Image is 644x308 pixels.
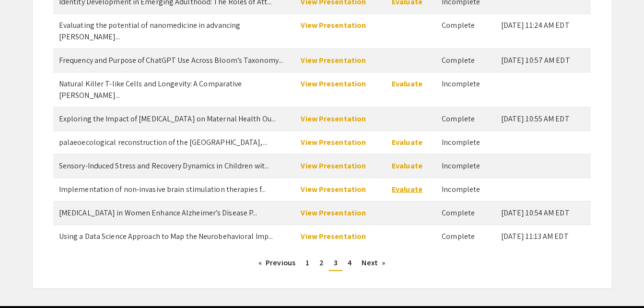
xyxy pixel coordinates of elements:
a: Evaluate [392,161,422,171]
a: Next page [357,256,390,270]
a: Evaluate [392,137,422,147]
a: View Presentation [301,20,366,30]
td: [DATE] 10:57 AM EDT [495,48,591,72]
a: Previous page [254,256,300,270]
a: View Presentation [301,231,366,241]
a: View Presentation [301,79,366,89]
span: Exploring the Impact of Chronic Stress on Maternal Health Outcomes [59,114,276,124]
td: Incomplete [436,154,495,178]
a: View Presentation [301,184,366,194]
span: Evaluating the potential of nanomedicine in advancing Parkinson’s Disease therapies [59,20,240,42]
a: View Presentation [301,55,366,65]
span: 4 [348,258,351,268]
td: Incomplete [436,178,495,201]
td: [DATE] 10:54 AM EDT [495,201,591,225]
a: View Presentation [301,208,366,218]
span: Using a Data Science Approach to Map the Neurobehavioral Implications of Glyphosate Usage in the ... [59,231,273,241]
a: Evaluate [392,79,422,89]
span: Sleep Disorders in Women Enhance Alzheimer’s&nbsp;​Disease Pathogenesis​ [59,208,258,218]
span: palaeoecological reconstruction of the white river badlands, last glacial maximum based on fossil... [59,137,267,147]
span: Implementation of non-invasive brain stimulation therapies for major depressive disorder in low i... [59,184,266,194]
span: 1 [305,258,309,268]
ul: Pagination [60,256,584,271]
span: 2 [319,258,324,268]
td: Incomplete [436,72,495,107]
a: View Presentation [301,161,366,171]
span: Frequency and Purpose of ChatGPT Use Across Bloom’s Taxonomy​ [59,55,283,65]
td: [DATE] 11:13 AM EDT [495,225,591,248]
a: Evaluate [392,184,422,194]
td: Incomplete [436,130,495,154]
td: [DATE] 11:24 AM EDT [495,13,591,48]
td: [DATE] 10:55 AM EDT [495,107,591,130]
td: Complete [436,107,495,130]
td: Complete [436,13,495,48]
span: Sensory-Induced Stress and Recovery Dynamics in Children with Autism Spectrum Disorder&nbsp;&nbsp; [59,161,269,171]
iframe: Chat [7,265,41,301]
span: Natural Killer T-like Cells and Longevity: A Comparative Analysis [59,79,242,100]
td: Complete [436,225,495,248]
a: View Presentation [301,114,366,124]
td: Complete [436,201,495,225]
span: 3 [334,258,338,268]
td: Complete [436,48,495,72]
a: View Presentation [301,137,366,147]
